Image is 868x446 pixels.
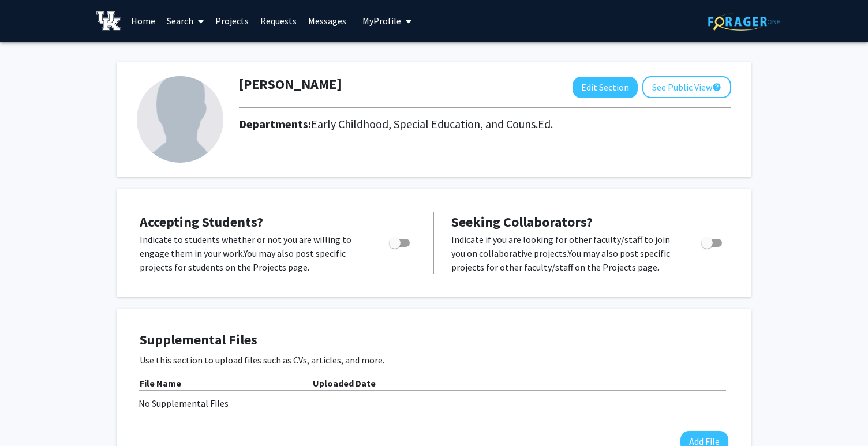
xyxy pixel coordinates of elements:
button: See Public View [642,76,731,98]
h4: Supplemental Files [140,332,728,348]
iframe: Chat [9,394,49,437]
img: Profile Picture [137,76,223,163]
span: Early Childhood, Special Education, and Couns.Ed. [311,117,553,131]
a: Requests [255,1,302,41]
mat-icon: help [712,80,721,94]
b: File Name [140,377,181,389]
h1: [PERSON_NAME] [239,76,342,93]
p: Use this section to upload files such as CVs, articles, and more. [140,353,728,367]
img: ForagerOne Logo [708,13,780,31]
span: Seeking Collaborators? [451,213,593,231]
span: Accepting Students? [140,213,263,231]
a: Messages [302,1,352,41]
a: Search [161,1,209,41]
div: No Supplemental Files [139,396,729,410]
img: University of Kentucky Logo [96,11,121,31]
div: Toggle [384,233,416,250]
button: Edit Section [573,77,638,98]
span: My Profile [362,15,401,27]
p: Indicate if you are looking for other faculty/staff to join you on collaborative projects. You ma... [451,233,679,274]
div: Toggle [697,233,728,250]
h2: Departments: [230,117,740,131]
a: Home [125,1,161,41]
a: Projects [209,1,255,41]
b: Uploaded Date [313,377,376,389]
p: Indicate to students whether or not you are willing to engage them in your work. You may also pos... [140,233,367,274]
